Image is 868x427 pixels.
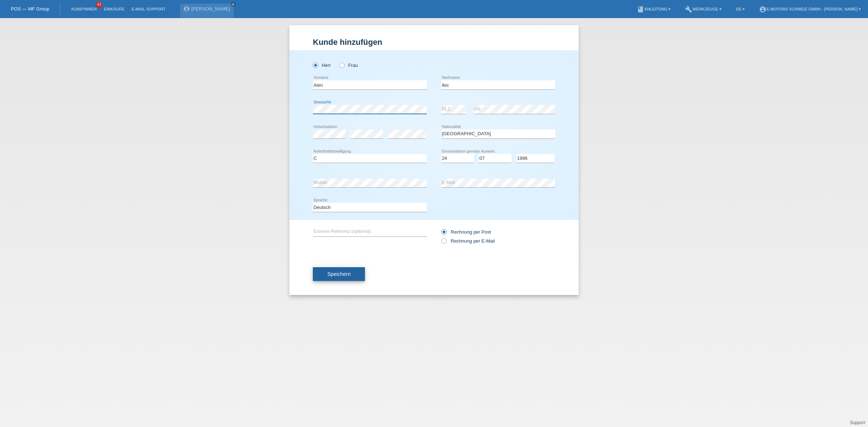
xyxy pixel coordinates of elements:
[681,7,725,11] a: buildWerkzeuge ▾
[96,2,102,8] span: 43
[759,6,766,13] i: account_circle
[441,229,491,235] label: Rechnung per Post
[850,420,865,425] a: Support
[68,7,100,11] a: Kund*innen
[327,271,350,277] span: Speichern
[756,7,864,11] a: account_circleE-Motors Schweiz GmbH - [PERSON_NAME] ▾
[313,63,318,67] input: Herr
[441,238,495,244] label: Rechnung per E-Mail
[231,2,236,7] a: close
[339,63,358,68] label: Frau
[441,238,446,247] input: Rechnung per E-Mail
[637,6,644,13] i: book
[685,6,692,13] i: build
[313,267,365,281] button: Speichern
[313,38,555,47] h1: Kunde hinzufügen
[11,6,49,12] a: POS — MF Group
[732,7,748,11] a: DE ▾
[313,63,331,68] label: Herr
[128,7,169,11] a: E-Mail Support
[633,7,674,11] a: bookAnleitung ▾
[231,3,235,6] i: close
[100,7,128,11] a: Einkäufe
[339,63,344,67] input: Frau
[191,6,230,12] a: [PERSON_NAME]
[441,229,446,238] input: Rechnung per Post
